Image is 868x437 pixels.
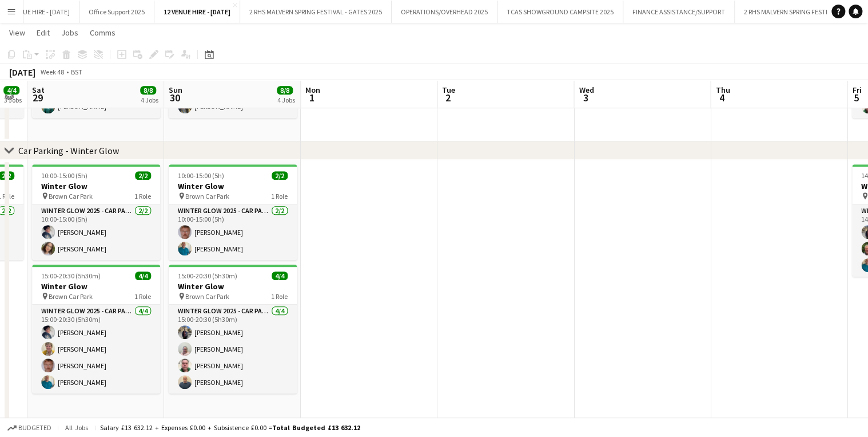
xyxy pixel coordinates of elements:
span: 1 Role [271,192,288,200]
a: Comms [85,25,120,40]
h3: Winter Glow [169,281,297,292]
span: 1 Role [134,292,151,301]
span: 4/4 [3,86,19,95]
button: Budgeted [6,422,53,434]
button: Office Support 2025 [79,1,154,23]
div: 4 Jobs [141,96,158,104]
span: 4 [714,91,730,104]
app-card-role: Winter Glow 2025 - Car Parking4/415:00-20:30 (5h30m)[PERSON_NAME][PERSON_NAME][PERSON_NAME][PERSO... [32,305,160,393]
a: View [5,25,30,40]
span: Brown Car Park [185,192,229,200]
span: View [9,27,25,38]
span: Fri [852,85,861,95]
span: 8/8 [277,86,293,95]
span: Brown Car Park [49,192,93,200]
span: 2/2 [135,171,151,180]
span: 8/8 [140,86,156,95]
span: Brown Car Park [185,292,229,301]
span: Total Budgeted £13 632.12 [272,423,360,432]
app-job-card: 15:00-20:30 (5h30m)4/4Winter Glow Brown Car Park1 RoleWinter Glow 2025 - Car Parking4/415:00-20:3... [32,265,160,393]
button: TCAS SHOWGROUND CAMPSITE 2025 [497,1,623,23]
button: FINANCE ASSISTANCE/SUPPORT [623,1,735,23]
span: 15:00-20:30 (5h30m) [178,271,237,280]
div: Car Parking - Winter Glow [18,145,119,156]
button: 12 VENUE HIRE - [DATE] [154,1,240,23]
button: 2 RHS MALVERN SPRING FESTIVAL - GATES 2025 [240,1,392,23]
span: 5 [850,91,861,104]
app-card-role: Winter Glow 2025 - Car Parking4/415:00-20:30 (5h30m)[PERSON_NAME][PERSON_NAME][PERSON_NAME][PERSO... [169,305,297,393]
app-job-card: 10:00-15:00 (5h)2/2Winter Glow Brown Car Park1 RoleWinter Glow 2025 - Car Parking2/210:00-15:00 (... [169,164,297,260]
span: Thu [715,85,730,95]
span: 2 [440,91,455,104]
span: Sat [32,85,45,95]
span: 4/4 [272,271,288,280]
span: All jobs [63,423,90,432]
span: Jobs [61,27,78,38]
h3: Winter Glow [32,281,160,292]
span: 30 [167,91,182,104]
div: [DATE] [9,66,35,78]
span: Brown Car Park [49,292,93,301]
span: 4/4 [135,271,151,280]
span: Edit [37,27,50,38]
span: 1 Role [134,192,151,200]
span: Budgeted [18,424,51,432]
h3: Winter Glow [32,181,160,191]
span: 10:00-15:00 (5h) [41,171,87,180]
div: 3 Jobs [4,96,22,104]
span: 3 [577,91,594,104]
span: 1 Role [271,292,288,301]
span: 10:00-15:00 (5h) [178,171,224,180]
span: Mon [305,85,320,95]
h3: Winter Glow [169,181,297,191]
span: 2/2 [272,171,288,180]
app-job-card: 10:00-15:00 (5h)2/2Winter Glow Brown Car Park1 RoleWinter Glow 2025 - Car Parking2/210:00-15:00 (... [32,164,160,260]
span: 15:00-20:30 (5h30m) [41,271,101,280]
app-card-role: Winter Glow 2025 - Car Parking2/210:00-15:00 (5h)[PERSON_NAME][PERSON_NAME] [169,204,297,260]
span: 29 [30,91,45,104]
app-card-role: Winter Glow 2025 - Car Parking2/210:00-15:00 (5h)[PERSON_NAME][PERSON_NAME] [32,204,160,260]
span: Wed [579,85,594,95]
span: Comms [90,27,116,38]
a: Edit [32,25,54,40]
span: Tue [442,85,455,95]
a: Jobs [57,25,83,40]
app-job-card: 15:00-20:30 (5h30m)4/4Winter Glow Brown Car Park1 RoleWinter Glow 2025 - Car Parking4/415:00-20:3... [169,265,297,393]
button: OPERATIONS/OVERHEAD 2025 [392,1,497,23]
div: 4 Jobs [277,96,295,104]
div: BST [71,68,82,76]
span: Sun [169,85,182,95]
div: Salary £13 632.12 + Expenses £0.00 + Subsistence £0.00 = [100,423,360,432]
span: 1 [304,91,320,104]
span: Week 48 [38,68,66,76]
